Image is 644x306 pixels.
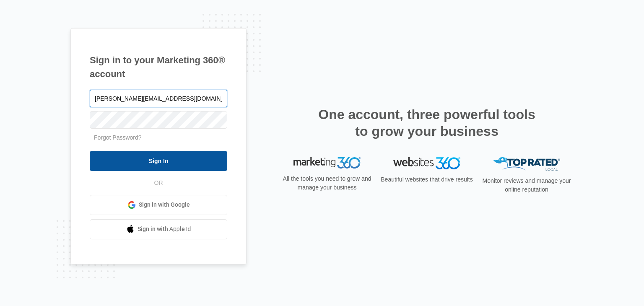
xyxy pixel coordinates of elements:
[493,157,560,171] img: Top Rated Local
[380,175,474,184] p: Beautiful websites that drive results
[280,174,374,192] p: All the tools you need to grow and manage your business
[90,53,227,81] h1: Sign in to your Marketing 360® account
[480,176,574,194] p: Monitor reviews and manage your online reputation
[90,195,227,215] a: Sign in with Google
[90,151,227,171] input: Sign In
[139,200,190,209] span: Sign in with Google
[138,225,191,233] span: Sign in with Apple Id
[316,106,538,140] h2: One account, three powerful tools to grow your business
[393,157,460,169] img: Websites 360
[90,219,227,239] a: Sign in with Apple Id
[148,179,169,187] span: OR
[90,90,227,107] input: Email
[94,134,142,141] a: Forgot Password?
[293,157,361,169] img: Marketing 360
